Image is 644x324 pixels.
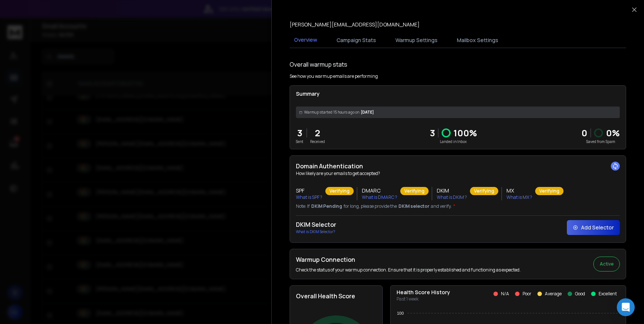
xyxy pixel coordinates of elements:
[397,296,450,302] p: Past 1 week
[430,139,477,144] p: Landed in Inbox
[593,257,620,271] button: Active
[391,32,442,48] button: Warmup Settings
[332,32,381,48] button: Campaign Stats
[290,60,347,69] h1: Overall warmup stats
[296,194,322,200] p: What is SPF ?
[581,139,620,144] p: Saved from Spam
[296,229,336,235] p: What is DKIM Selector?
[296,292,376,301] h2: Overall Health Score
[398,203,429,209] span: DKIM selector
[454,127,477,139] p: 100 %
[290,73,378,79] p: See how you warmup emails are performing
[311,203,342,209] span: DKIM Pending
[310,139,325,144] p: Received
[575,291,585,297] p: Good
[304,109,359,115] span: Warmup started 15 hours ago on
[599,291,617,297] p: Excellent
[430,127,435,139] p: 3
[296,203,620,209] p: Note: If for long, please provide the and verify.
[310,127,325,139] p: 2
[437,194,467,200] p: What is DKIM ?
[296,162,620,171] h2: Domain Authentication
[296,267,521,273] p: Check the status of your warmup connection. Ensure that it is properly established and functionin...
[397,311,404,315] tspan: 100
[290,21,420,28] p: [PERSON_NAME][EMAIL_ADDRESS][DOMAIN_NAME]
[362,194,397,200] p: What is DMARC ?
[296,171,620,177] p: How likely are your emails to get accepted?
[523,291,531,297] p: Poor
[535,187,563,195] div: Verifying
[545,291,562,297] p: Average
[290,32,322,49] button: Overview
[296,255,521,264] h2: Warmup Connection
[437,187,467,194] h3: DKIM
[606,127,620,139] p: 0 %
[567,220,620,235] button: Add Selector
[397,289,450,296] p: Health Score History
[296,107,620,118] div: [DATE]
[506,194,532,200] p: What is MX ?
[470,187,498,195] div: Verifying
[501,291,509,297] p: N/A
[400,187,429,195] div: Verifying
[296,220,336,229] h2: DKIM Selector
[581,127,587,139] strong: 0
[325,187,354,195] div: Verifying
[296,127,303,139] p: 3
[362,187,397,194] h3: DMARC
[296,90,620,98] p: Summary
[452,32,503,48] button: Mailbox Settings
[296,187,322,194] h3: SPF
[296,139,303,144] p: Sent
[506,187,532,194] h3: MX
[617,298,635,316] div: Open Intercom Messenger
